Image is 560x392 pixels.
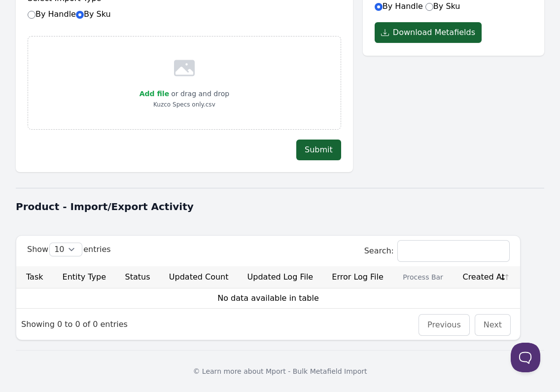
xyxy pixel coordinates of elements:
[28,9,111,19] label: By Handle
[76,9,111,19] label: By Sku
[375,3,383,11] input: By Handle
[169,88,229,100] p: or drag and drop
[76,11,84,19] input: By Sku
[425,1,460,11] label: By Sku
[427,320,461,329] a: Previous
[375,22,482,43] button: Download Metafields
[28,11,35,19] input: By HandleBy Sku
[453,266,520,288] th: Created At: activate to sort column ascending
[16,200,544,214] h1: Product - Import/Export Activity
[484,320,502,329] a: Next
[140,90,169,98] span: Add file
[398,241,509,261] input: Search:
[140,100,229,109] p: Kuzco Specs only.csv
[364,246,509,255] label: Search:
[266,367,367,375] a: Mport - Bulk Metafield Import
[16,288,520,308] td: No data available in table
[193,367,263,375] span: © Learn more about
[425,3,433,11] input: By Sku
[27,245,111,254] label: Show entries
[296,140,341,160] button: Submit
[16,312,133,337] div: Showing 0 to 0 of 0 entries
[50,243,82,256] select: Showentries
[511,343,540,372] iframe: Toggle Customer Support
[375,1,423,11] label: By Handle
